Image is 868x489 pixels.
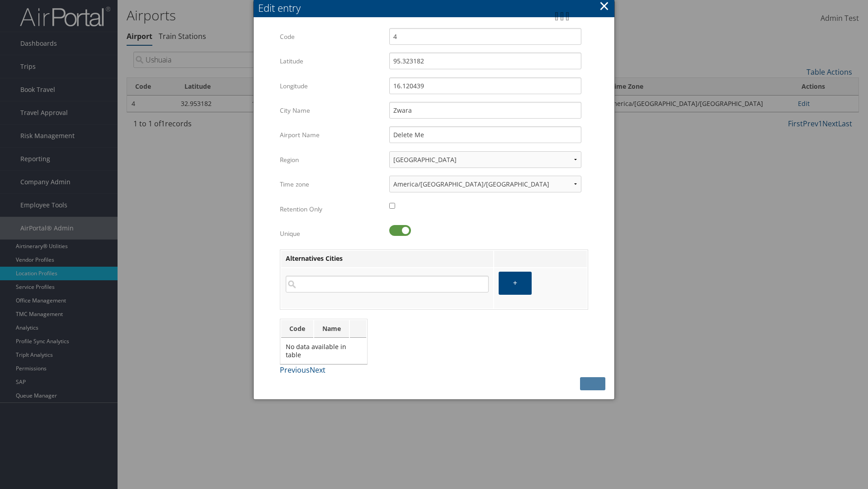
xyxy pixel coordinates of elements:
[281,251,493,267] th: Alternatives Cities
[280,77,382,95] label: Longitude
[280,151,382,168] label: Region
[258,1,614,15] div: Edit entry
[280,28,382,45] label: Code
[280,53,382,70] label: Latitude
[281,320,313,338] th: Code: activate to sort column ascending
[350,320,366,338] th: : activate to sort column ascending
[280,201,382,218] label: Retention Only
[280,126,382,144] label: Airport Name
[281,339,366,363] td: No data available in table
[280,365,310,375] a: Previous
[280,176,382,193] label: Time zone
[314,320,349,338] th: Name: activate to sort column ascending
[280,102,382,119] label: City Name
[499,272,532,295] button: +
[280,225,382,242] label: Unique
[310,365,325,375] a: Next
